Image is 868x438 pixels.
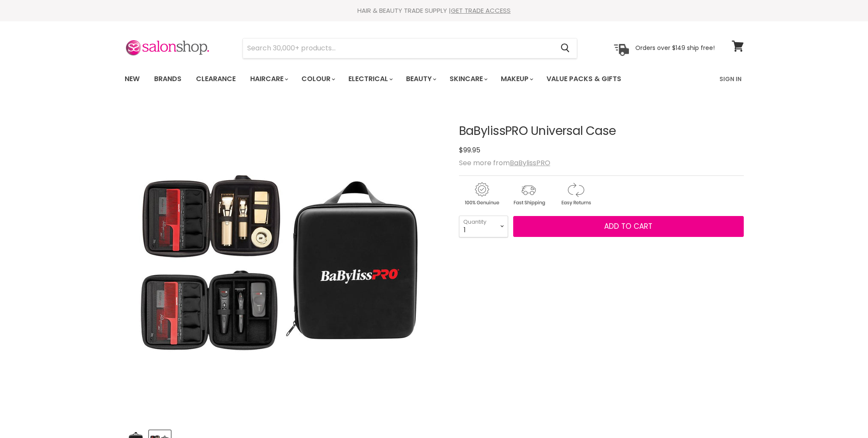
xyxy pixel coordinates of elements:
[494,70,538,88] a: Makeup
[125,103,444,422] div: BaBylissPRO Universal Case image. Click or Scroll to Zoom.
[506,181,551,207] img: shipping.gif
[190,70,242,88] a: Clearance
[114,67,754,91] nav: Main
[510,158,550,168] a: BaBylissPRO
[513,216,744,237] button: Add to cart
[443,70,493,88] a: Skincare
[114,6,754,15] div: HAIR & BEAUTY TRADE SUPPLY |
[459,145,480,155] span: $99.95
[451,6,511,15] a: GET TRADE ACCESS
[148,70,188,88] a: Brands
[459,216,508,237] select: Quantity
[243,38,554,58] input: Search
[342,70,398,88] a: Electrical
[554,38,577,58] button: Search
[295,70,340,88] a: Colour
[118,70,146,88] a: New
[243,38,577,58] form: Product
[134,113,433,412] img: BaBylissPRO Universal Case
[604,221,652,231] span: Add to cart
[635,44,715,52] p: Orders over $149 ship free!
[118,67,671,91] ul: Main menu
[244,70,293,88] a: Haircare
[459,125,744,138] h1: BaBylissPRO Universal Case
[459,181,504,207] img: genuine.gif
[714,70,747,88] a: Sign In
[400,70,441,88] a: Beauty
[459,158,550,168] span: See more from
[540,70,628,88] a: Value Packs & Gifts
[553,181,598,207] img: returns.gif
